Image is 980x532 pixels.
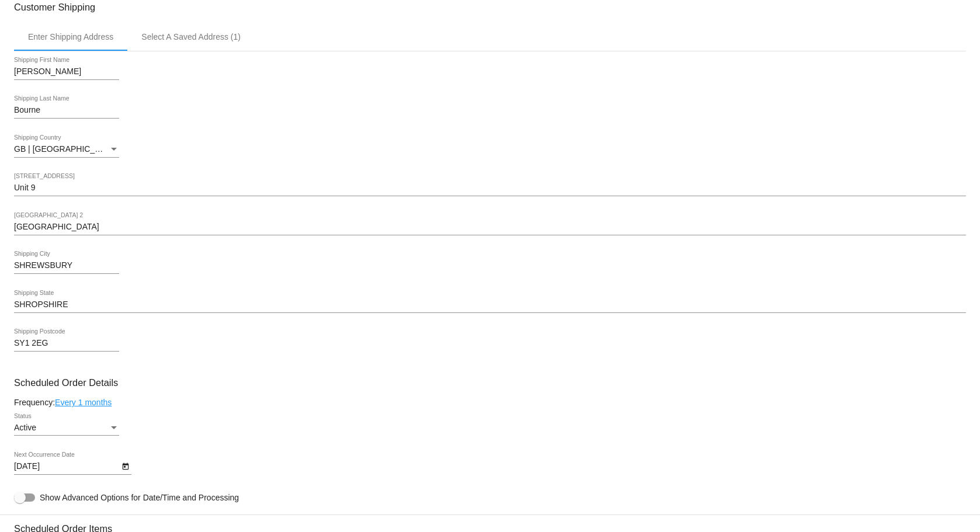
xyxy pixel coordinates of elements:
mat-select: Status [14,423,119,433]
input: Shipping Postcode [14,339,119,348]
div: Select A Saved Address (1) [141,32,241,41]
input: Shipping Last Name [14,106,119,115]
a: Every 1 months [55,398,112,407]
input: Shipping City [14,261,119,270]
input: Shipping State [14,300,966,310]
div: Enter Shipping Address [28,32,113,41]
input: Shipping First Name [14,67,119,77]
input: Shipping Street 1 [14,183,966,193]
button: Open calendar [119,460,131,472]
input: Shipping Street 2 [14,222,966,232]
div: Frequency: [14,398,966,407]
h3: Scheduled Order Details [14,377,966,388]
h3: Customer Shipping [14,2,966,13]
span: Show Advanced Options for Date/Time and Processing [40,492,239,503]
span: Active [14,423,36,432]
input: Next Occurrence Date [14,462,119,471]
span: GB | [GEOGRAPHIC_DATA] and [GEOGRAPHIC_DATA] [14,144,221,154]
mat-select: Shipping Country [14,145,119,154]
